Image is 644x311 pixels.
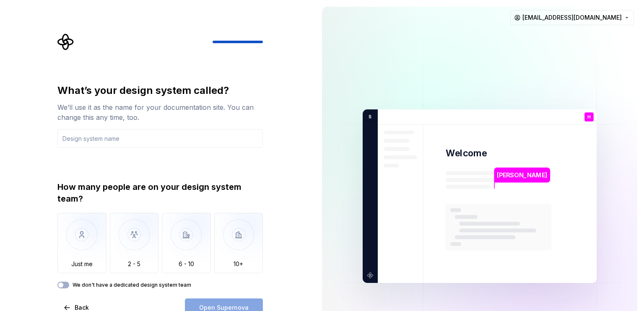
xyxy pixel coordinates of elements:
[57,102,263,122] div: We’ll use it as the name for your documentation site. You can change this any time, too.
[57,84,263,97] div: What’s your design system called?
[57,129,263,148] input: Design system name
[522,13,622,22] span: [EMAIL_ADDRESS][DOMAIN_NAME]
[510,10,634,25] button: [EMAIL_ADDRESS][DOMAIN_NAME]
[446,147,487,159] p: Welcome
[497,171,547,180] p: [PERSON_NAME]
[366,113,371,121] p: S
[57,181,263,205] div: How many people are on your design system team?
[57,34,74,50] svg: Supernova Logo
[587,115,591,119] p: H
[73,282,191,288] label: We don't have a dedicated design system team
